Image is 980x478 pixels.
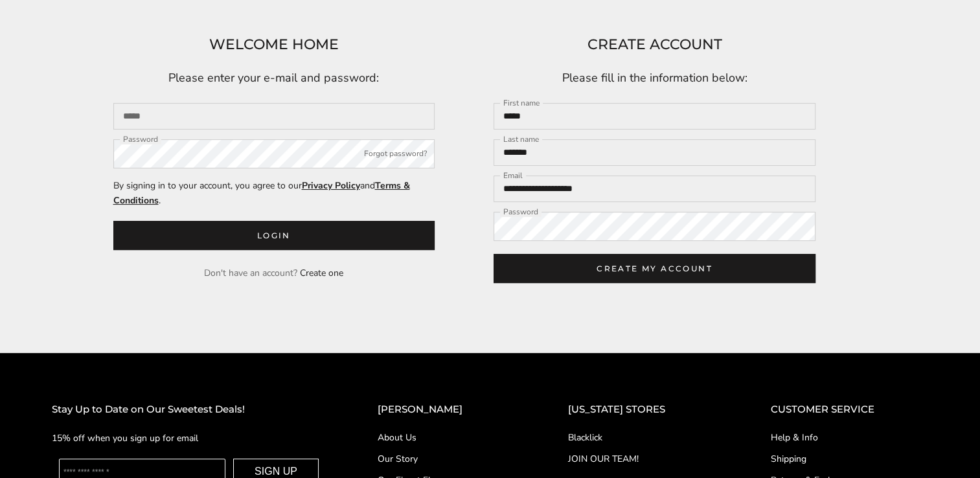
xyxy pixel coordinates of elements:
a: Create one [300,267,343,279]
a: Our Story [378,452,516,466]
h2: CUSTOMER SERVICE [771,402,928,418]
a: Privacy Policy [302,179,360,192]
input: Email [494,176,815,202]
span: Don't have an account? [204,267,297,279]
p: Please fill in the information below: [494,69,815,88]
input: First name [494,103,815,130]
input: Email [113,103,435,130]
h2: [US_STATE] STORES [568,402,719,418]
a: About Us [378,431,516,444]
button: Login [113,221,435,250]
h1: WELCOME HOME [113,33,435,56]
iframe: Sign Up via Text for Offers [10,429,134,468]
button: CREATE MY ACCOUNT [494,254,815,283]
a: Terms & Conditions [113,179,410,207]
p: 15% off when you sign up for email [52,431,326,446]
input: Password [494,212,815,241]
p: Please enter your e-mail and password: [113,69,435,88]
input: Password [113,139,435,168]
a: Help & Info [771,431,928,444]
h2: [PERSON_NAME] [378,402,516,418]
input: Last name [494,139,815,166]
a: Shipping [771,452,928,466]
a: Blacklick [568,431,719,444]
h2: Stay Up to Date on Our Sweetest Deals! [52,402,326,418]
a: JOIN OUR TEAM! [568,452,719,466]
button: Forgot password? [364,148,427,161]
h1: CREATE ACCOUNT [494,33,815,56]
p: By signing in to your account, you agree to our and . [113,178,435,208]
